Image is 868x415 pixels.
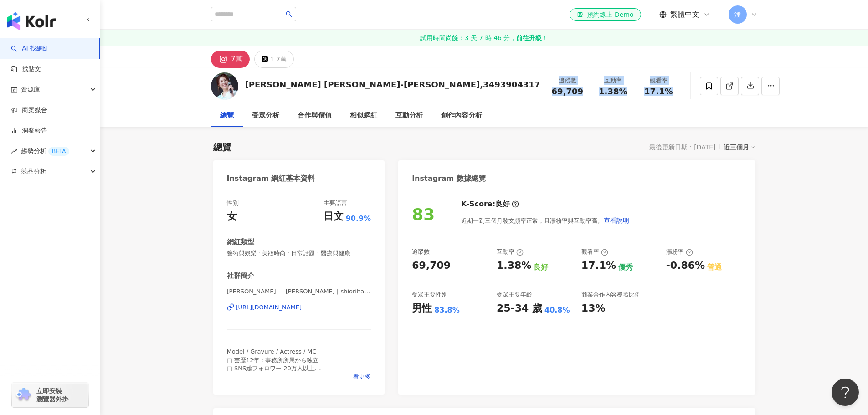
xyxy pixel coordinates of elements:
div: 最後更新日期：[DATE] [649,143,715,151]
div: 83 [412,205,435,224]
div: 83.8% [434,305,460,315]
div: [URL][DOMAIN_NAME] [236,303,302,312]
span: search [286,11,292,17]
div: K-Score : [461,199,519,209]
span: 69,709 [552,87,583,96]
div: 1.7萬 [270,53,287,66]
img: KOL Avatar [211,72,238,100]
a: 試用時間尚餘：3 天 7 時 46 分，前往升級！ [100,30,868,46]
div: 互動率 [596,76,630,85]
div: 網紅類型 [227,237,254,247]
div: 7萬 [231,53,243,66]
span: [PERSON_NAME] ｜ [PERSON_NAME] | shiorihatano26 [227,287,371,296]
span: 17.1% [644,87,673,96]
span: 趨勢分析 [21,141,69,161]
span: rise [11,148,17,154]
div: 主要語言 [324,199,347,207]
div: 受眾分析 [252,110,279,121]
span: 繁體中文 [670,10,699,20]
div: 優秀 [618,262,633,272]
span: 立即安裝 瀏覽器外掛 [36,387,68,403]
div: [PERSON_NAME] [PERSON_NAME]-[PERSON_NAME],3493904317 [245,79,540,90]
img: logo [7,12,56,30]
div: 漲粉率 [666,248,693,256]
div: 男性 [412,302,432,316]
span: 藝術與娛樂 · 美妝時尚 · 日常話題 · 醫療與健康 [227,249,371,257]
div: 普通 [707,262,722,272]
div: 近三個月 [724,141,755,153]
a: 商案媒合 [11,106,47,115]
div: 相似網紅 [350,110,377,121]
div: 商業合作內容覆蓋比例 [581,291,641,299]
div: 1.38% [497,259,531,273]
span: Model / Gravure / Actress / MC □ 芸歴12年 : 事務所所属から独立 □ SNS総フォロワー 20万人以上 □ 特技：7ヵ国8言語でご挨拶 ▶︎出演歴はハイライト... [227,348,366,405]
a: 預約線上 Demo [570,8,641,21]
div: 追蹤數 [412,248,430,256]
div: 17.1% [581,259,616,273]
div: 40.8% [544,305,570,315]
div: 社群簡介 [227,271,254,281]
span: 潘 [734,10,741,20]
div: 預約線上 Demo [577,10,633,19]
div: 性別 [227,199,239,207]
div: 69,709 [412,259,451,273]
div: 近期一到三個月發文頻率正常，且漲粉率與互動率高。 [461,211,630,230]
button: 1.7萬 [254,51,294,68]
div: 創作內容分析 [441,110,482,121]
iframe: Help Scout Beacon - Open [832,379,859,406]
div: 25-34 歲 [497,302,542,316]
div: 良好 [495,199,510,209]
a: [URL][DOMAIN_NAME] [227,303,371,312]
div: 受眾主要性別 [412,291,447,299]
div: 受眾主要年齡 [497,291,532,299]
a: searchAI 找網紅 [11,44,49,53]
div: 總覽 [213,141,231,154]
a: 洞察報告 [11,126,47,135]
span: 競品分析 [21,161,46,182]
button: 查看說明 [603,211,630,230]
a: chrome extension立即安裝 瀏覽器外掛 [12,383,88,407]
div: 追蹤數 [550,76,585,85]
span: 資源庫 [21,79,40,100]
div: 觀看率 [581,248,608,256]
img: chrome extension [15,388,32,402]
a: 找貼文 [11,65,41,74]
div: 13% [581,302,606,316]
div: 互動率 [497,248,524,256]
button: 7萬 [211,51,250,68]
span: 1.38% [599,87,627,96]
span: 查看說明 [604,217,629,224]
div: Instagram 網紅基本資料 [227,174,315,184]
div: 互動分析 [395,110,423,121]
div: BETA [48,147,69,156]
div: 良好 [534,262,548,272]
span: 看更多 [353,373,371,381]
div: 合作與價值 [298,110,332,121]
span: 90.9% [346,214,371,224]
div: 觀看率 [641,76,676,85]
div: 日文 [324,210,344,224]
div: 女 [227,210,237,224]
div: Instagram 數據總覽 [412,174,486,184]
div: -0.86% [666,259,705,273]
strong: 前往升級 [516,33,542,42]
div: 總覽 [220,110,234,121]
